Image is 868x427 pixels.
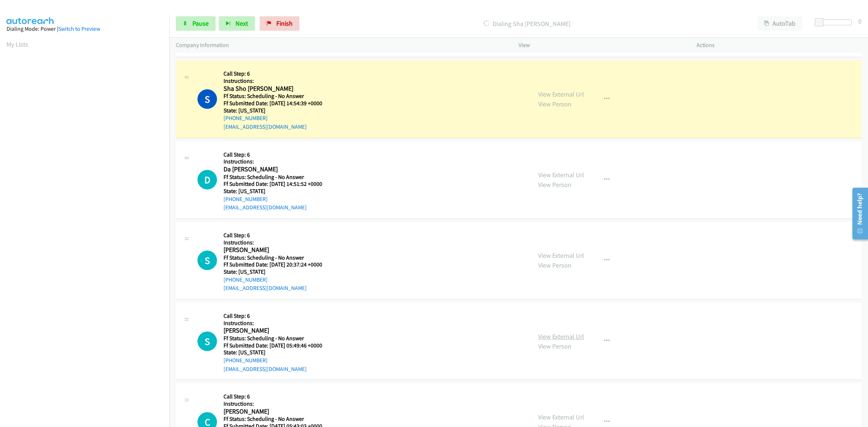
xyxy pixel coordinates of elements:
[224,165,322,174] h2: Da [PERSON_NAME]
[224,232,322,239] h5: Call Step: 6
[224,393,322,400] h5: Call Step: 6
[538,342,571,350] a: View Person
[538,261,571,269] a: View Person
[224,151,322,158] h5: Call Step: 6
[7,56,169,399] iframe: Dialpad
[260,16,299,31] a: Finish
[224,407,322,416] h2: [PERSON_NAME]
[224,268,322,276] h5: State: [US_STATE]
[224,312,322,320] h5: Call Step: 6
[219,16,255,31] button: Next
[7,25,163,33] div: Dialing Mode: Power |
[176,16,216,31] a: Pause
[197,332,217,351] h1: S
[538,413,584,421] a: View External Url
[192,19,209,27] span: Pause
[224,123,307,130] a: [EMAIL_ADDRESS][DOMAIN_NAME]
[519,41,684,50] p: View
[224,180,322,188] h5: Ff Submitted Date: [DATE] 14:51:52 +0000
[224,93,322,100] h5: Ff Status: Scheduling - No Answer
[757,16,802,31] button: AutoTab
[224,70,322,77] h5: Call Step: 6
[309,19,744,29] p: Dialing Sha [PERSON_NAME]
[197,251,217,270] div: The call is yet to be attempted
[224,115,268,121] a: [PHONE_NUMBER]
[235,19,248,27] span: Next
[224,85,322,93] h2: Sha Sho [PERSON_NAME]
[224,246,322,254] h2: [PERSON_NAME]
[224,100,322,107] h5: Ff Submitted Date: [DATE] 14:54:39 +0000
[224,77,322,85] h5: Instructions:
[538,251,584,260] a: View External Url
[224,400,322,407] h5: Instructions:
[224,342,322,349] h5: Ff Submitted Date: [DATE] 05:49:46 +0000
[276,19,293,27] span: Finish
[697,41,861,50] p: Actions
[224,254,322,261] h5: Ff Status: Scheduling - No Answer
[224,107,322,114] h5: State: [US_STATE]
[7,40,28,48] a: My Lists
[176,41,506,50] p: Company Information
[538,171,584,179] a: View External Url
[224,174,322,181] h5: Ff Status: Scheduling - No Answer
[224,415,322,423] h5: Ff Status: Scheduling - No Answer
[538,100,571,108] a: View Person
[538,90,584,98] a: View External Url
[197,332,217,351] div: The call is yet to be attempted
[538,332,584,341] a: View External Url
[224,261,322,268] h5: Ff Submitted Date: [DATE] 20:37:24 +0000
[58,25,100,32] a: Switch to Preview
[224,204,307,211] a: [EMAIL_ADDRESS][DOMAIN_NAME]
[224,326,322,335] h2: [PERSON_NAME]
[858,16,861,26] div: 0
[818,20,852,25] div: Delay between calls (in seconds)
[224,239,322,246] h5: Instructions:
[197,89,217,109] h1: S
[224,276,268,283] a: [PHONE_NUMBER]
[197,170,217,189] div: The call is yet to be attempted
[224,158,322,165] h5: Instructions:
[224,349,322,356] h5: State: [US_STATE]
[224,357,268,364] a: [PHONE_NUMBER]
[224,320,322,327] h5: Instructions:
[224,366,307,372] a: [EMAIL_ADDRESS][DOMAIN_NAME]
[224,188,322,195] h5: State: [US_STATE]
[538,180,571,189] a: View Person
[847,185,868,242] iframe: Resource Center
[197,251,217,270] h1: S
[224,285,307,291] a: [EMAIL_ADDRESS][DOMAIN_NAME]
[197,170,217,189] h1: D
[224,196,268,202] a: [PHONE_NUMBER]
[224,335,322,342] h5: Ff Status: Scheduling - No Answer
